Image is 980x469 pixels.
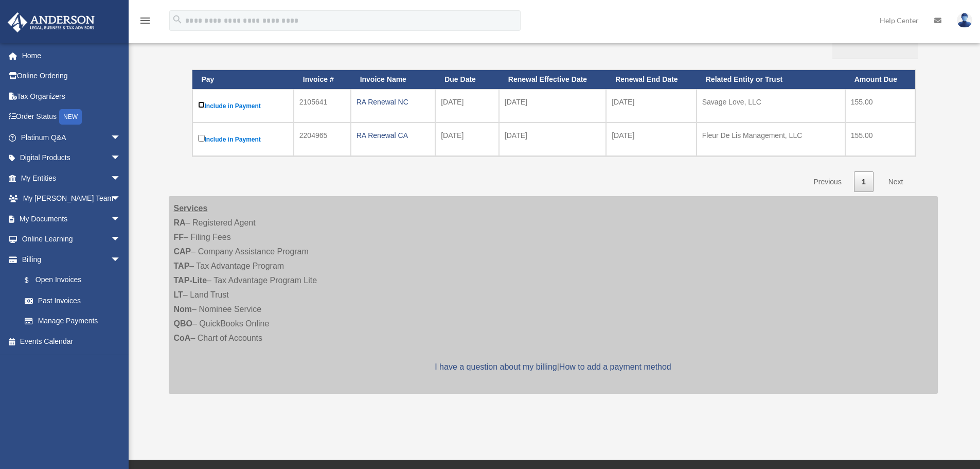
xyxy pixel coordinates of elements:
input: Include in Payment [198,135,205,142]
a: Past Invoices [14,290,131,311]
strong: Nom [174,305,192,314]
a: How to add a payment method [559,362,671,371]
strong: TAP [174,262,190,270]
th: Renewal End Date: activate to sort column ascending [606,70,697,89]
a: I have a question about my billing [435,362,557,371]
a: My Documentsarrow_drop_down [7,209,136,229]
span: arrow_drop_down [111,127,131,148]
th: Related Entity or Trust: activate to sort column ascending [697,70,845,89]
td: 155.00 [845,89,915,123]
th: Renewal Effective Date: activate to sort column ascending [499,70,606,89]
a: Digital Productsarrow_drop_down [7,148,136,168]
p: | [174,360,933,374]
a: menu [139,18,151,27]
a: My Entitiesarrow_drop_down [7,168,136,188]
th: Invoice #: activate to sort column ascending [294,70,351,89]
td: 2105641 [294,89,351,123]
td: Fleur De Lis Management, LLC [697,123,845,156]
span: arrow_drop_down [111,188,131,210]
span: $ [30,274,35,287]
td: 155.00 [845,123,915,156]
a: Online Learningarrow_drop_down [7,229,136,250]
span: arrow_drop_down [111,249,131,270]
strong: Services [174,204,208,213]
a: 1 [854,171,874,193]
a: Platinum Q&Aarrow_drop_down [7,127,136,148]
td: [DATE] [435,123,499,156]
strong: TAP-Lite [174,276,207,285]
span: arrow_drop_down [111,209,131,230]
td: 2204965 [294,123,351,156]
td: [DATE] [499,123,606,156]
span: arrow_drop_down [111,148,131,169]
strong: QBO [174,319,192,328]
img: User Pic [957,13,972,28]
a: Next [881,171,911,193]
div: NEW [59,109,82,125]
a: Online Ordering [7,66,136,86]
a: Order StatusNEW [7,107,136,128]
strong: RA [174,218,186,227]
a: Events Calendar [7,331,136,352]
strong: LT [174,290,183,299]
a: $Open Invoices [14,270,126,291]
td: [DATE] [499,89,606,123]
span: arrow_drop_down [111,229,131,250]
a: Billingarrow_drop_down [7,249,131,270]
a: My [PERSON_NAME] Teamarrow_drop_down [7,188,136,209]
th: Invoice Name: activate to sort column ascending [351,70,436,89]
th: Due Date: activate to sort column ascending [435,70,499,89]
div: – Registered Agent – Filing Fees – Company Assistance Program – Tax Advantage Program – Tax Advan... [169,196,938,394]
input: Search: [832,40,918,59]
th: Pay: activate to sort column descending [192,70,294,89]
input: Include in Payment [198,101,205,108]
a: Manage Payments [14,311,131,332]
img: Anderson Advisors Platinum Portal [5,12,98,32]
td: Savage Love, LLC [697,89,845,123]
a: Home [7,45,136,66]
td: [DATE] [435,89,499,123]
div: RA Renewal NC [357,95,430,109]
strong: CoA [174,334,191,342]
td: [DATE] [606,123,697,156]
strong: CAP [174,247,191,256]
a: Previous [806,171,849,193]
label: Include in Payment [198,99,288,112]
td: [DATE] [606,89,697,123]
label: Include in Payment [198,133,288,146]
a: Tax Organizers [7,86,136,107]
i: menu [139,14,151,27]
strong: FF [174,233,184,241]
th: Amount Due: activate to sort column ascending [845,70,915,89]
i: search [172,14,183,25]
div: RA Renewal CA [357,128,430,143]
span: arrow_drop_down [111,168,131,189]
